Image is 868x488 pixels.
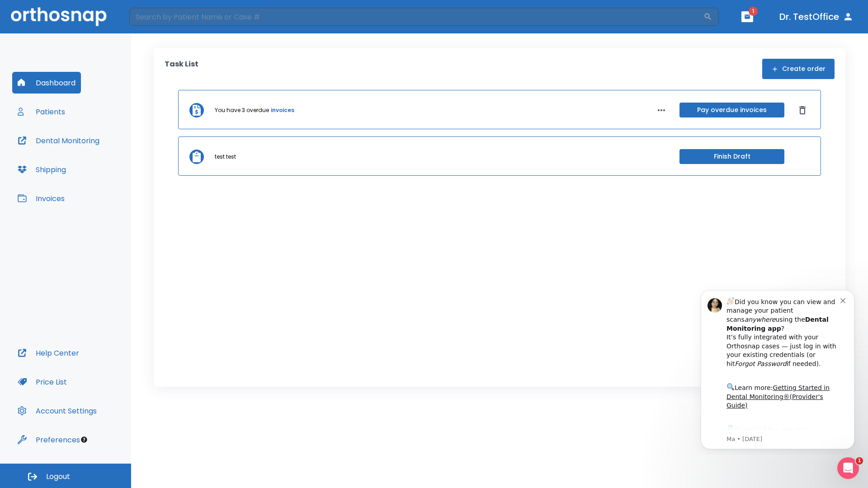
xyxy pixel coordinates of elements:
[46,472,70,482] span: Logout
[12,400,102,422] button: Account Settings
[12,342,85,364] button: Help Center
[271,106,294,114] a: invoices
[679,149,784,164] button: Finish Draft
[215,153,236,161] p: test test
[215,106,269,114] p: You have 3 overdue
[687,282,868,455] iframe: Intercom notifications message
[129,8,703,26] input: Search by Patient Name or Case #
[776,9,857,25] button: Dr. TestOffice
[12,130,105,151] button: Dental Monitoring
[762,59,835,79] button: Create order
[837,457,859,479] iframe: Intercom live chat
[80,436,88,444] div: Tooltip anchor
[39,153,153,161] p: Message from Ma, sent 8w ago
[12,101,71,122] button: Patients
[165,59,198,79] p: Task List
[12,72,81,94] button: Dashboard
[856,457,863,465] span: 1
[11,7,107,26] img: Orthosnap
[12,371,72,393] button: Price List
[39,144,120,160] a: App Store
[12,429,85,450] button: Preferences
[12,159,71,180] button: Shipping
[39,142,153,188] div: Download the app: | ​ Let us know if you need help getting started!
[679,103,784,117] button: Pay overdue invoices
[749,7,758,16] span: 1
[795,103,810,117] button: Dismiss
[153,14,160,21] button: Dismiss notification
[12,188,70,209] button: Invoices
